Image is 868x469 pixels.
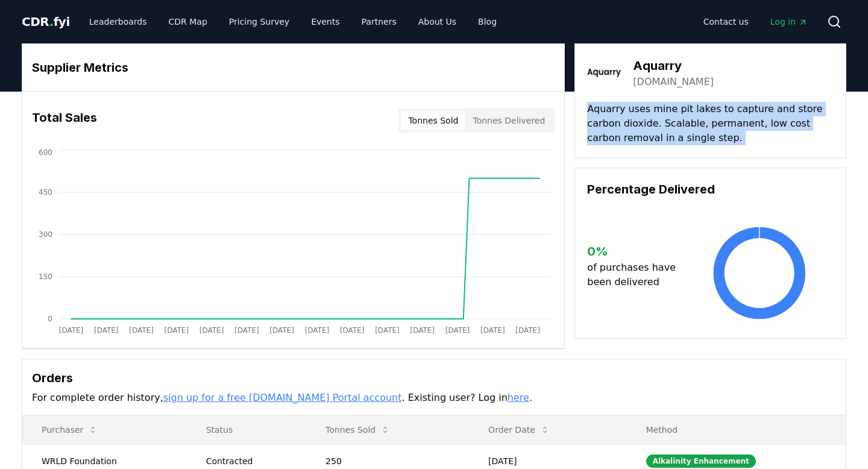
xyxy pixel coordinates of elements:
[197,424,297,436] p: Status
[39,188,52,197] tspan: 450
[39,272,52,281] tspan: 150
[219,11,299,33] a: Pricing Survey
[468,11,506,33] a: Blog
[587,180,834,198] h3: Percentage Delivered
[305,326,330,335] tspan: [DATE]
[479,418,559,442] button: Order Date
[94,326,119,335] tspan: [DATE]
[445,326,470,335] tspan: [DATE]
[269,326,294,335] tspan: [DATE]
[39,230,52,239] tspan: 300
[200,326,224,335] tspan: [DATE]
[301,11,349,33] a: Events
[465,111,552,130] button: Tonnes Delivered
[587,260,685,289] p: of purchases have been delivered
[761,11,817,33] a: Log in
[22,13,70,30] a: CDR.fyi
[234,326,259,335] tspan: [DATE]
[508,392,529,403] a: here
[22,14,70,29] span: CDR fyi
[587,56,621,90] img: Aquarry-logo
[39,148,52,157] tspan: 600
[32,391,836,405] p: For complete order history, . Existing user? Log in .
[59,326,84,335] tspan: [DATE]
[480,326,505,335] tspan: [DATE]
[515,326,540,335] tspan: [DATE]
[340,326,365,335] tspan: [DATE]
[375,326,400,335] tspan: [DATE]
[587,102,834,145] p: Aquarry uses mine pit lakes to capture and store carbon dioxide. Scalable, permanent, low cost ca...
[165,326,189,335] tspan: [DATE]
[163,392,402,403] a: sign up for a free [DOMAIN_NAME] Portal account
[49,14,54,29] span: .
[206,455,297,467] div: Contracted
[32,109,97,133] h3: Total Sales
[587,242,685,260] h3: 0 %
[159,11,217,33] a: CDR Map
[32,418,107,442] button: Purchaser
[410,326,435,335] tspan: [DATE]
[80,11,506,33] nav: Main
[401,111,465,130] button: Tonnes Sold
[694,11,817,33] nav: Main
[637,424,836,436] p: Method
[32,369,836,387] h3: Orders
[316,418,400,442] button: Tonnes Sold
[352,11,406,33] a: Partners
[48,315,52,323] tspan: 0
[770,16,808,28] span: Log in
[409,11,466,33] a: About Us
[32,58,555,77] h3: Supplier Metrics
[129,326,154,335] tspan: [DATE]
[694,11,758,33] a: Contact us
[80,11,157,33] a: Leaderboards
[633,57,714,75] h3: Aquarry
[646,455,756,468] div: Alkalinity Enhancement
[633,75,714,89] a: [DOMAIN_NAME]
